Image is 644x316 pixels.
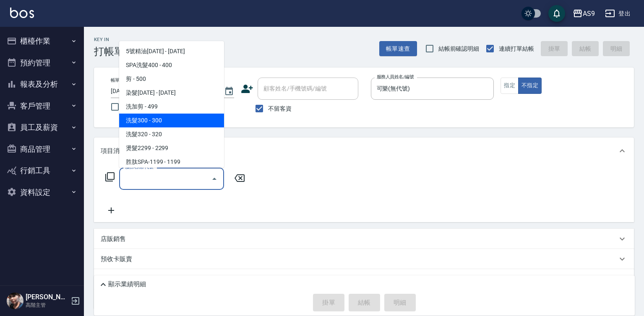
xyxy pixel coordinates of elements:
div: 其他付款方式 [94,269,634,289]
button: 帳單速查 [379,41,417,57]
div: 店販銷售 [94,229,634,249]
div: AS9 [583,8,595,19]
p: 項目消費 [101,147,126,155]
button: 櫃檯作業 [3,30,81,52]
button: save [548,5,565,22]
span: 洗髮320 - 320 [119,127,224,141]
button: 登出 [602,6,634,21]
span: 胜肽SPA-1199 - 1199 [119,155,224,169]
button: Choose date, selected date is 2025-09-06 [219,81,239,101]
button: 預約管理 [3,52,81,74]
p: 高階主管 [26,301,68,309]
span: 染髮[DATE] - [DATE] [119,86,224,100]
span: 剪 - 500 [119,72,224,86]
p: 預收卡販賣 [101,255,132,264]
button: 資料設定 [3,181,81,203]
h2: Key In [94,37,124,42]
span: SPA洗髮400 - 400 [119,58,224,72]
label: 帳單日期 [111,77,128,83]
p: 店販銷售 [101,235,126,243]
p: 其他付款方式 [101,275,143,284]
button: 客戶管理 [3,95,81,117]
p: 顯示業績明細 [108,280,146,289]
button: 行銷工具 [3,160,81,181]
img: Person [7,293,23,309]
span: 連續打單結帳 [499,44,534,53]
h3: 打帳單 [94,46,124,57]
span: 結帳前確認明細 [438,44,480,53]
span: 洗加剪 - 499 [119,100,224,114]
button: 員工及薪資 [3,117,81,138]
span: 燙髮2299 - 2299 [119,141,224,155]
div: 項目消費 [94,137,634,164]
span: 洗髮300 - 300 [119,114,224,127]
button: AS9 [569,5,598,22]
h5: [PERSON_NAME] [26,293,68,301]
img: Logo [10,8,34,18]
button: 不指定 [518,78,542,94]
div: 預收卡販賣 [94,249,634,269]
button: 報表及分析 [3,73,81,95]
button: 商品管理 [3,138,81,160]
button: 指定 [501,78,519,94]
span: 5號精油[DATE] - [DATE] [119,44,224,58]
span: 不留客資 [268,104,292,113]
button: Close [208,172,221,186]
label: 服務人員姓名/編號 [377,74,414,80]
input: YYYY/MM/DD hh:mm [111,84,216,98]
